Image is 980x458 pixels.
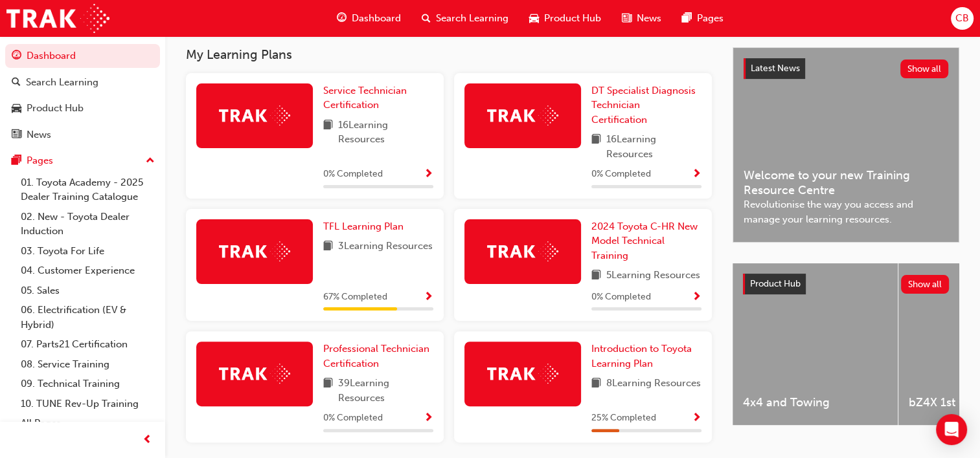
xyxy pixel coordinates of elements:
[16,300,160,334] a: 06. Electrification (EV & Hybrid)
[424,289,433,305] button: Show Progress
[5,44,160,68] a: Dashboard
[219,241,290,261] img: Trak
[323,239,333,255] span: book-icon
[16,374,160,394] a: 09. Technical Training
[27,101,84,116] div: Product Hub
[12,50,21,62] span: guage-icon
[323,221,404,232] span: TFL Learning Plan
[26,75,98,90] div: Search Learning
[733,47,959,243] a: Latest NewsShow allWelcome to your new Training Resource CentreRevolutionise the way you access a...
[422,10,431,27] span: search-icon
[901,275,950,294] button: Show all
[591,221,698,261] span: 2024 Toyota C-HR New Model Technical Training
[591,411,656,426] span: 25 % Completed
[16,413,160,433] a: All Pages
[529,10,539,27] span: car-icon
[5,149,160,173] button: Pages
[955,11,969,26] span: CB
[487,241,558,261] img: Trak
[12,77,21,89] span: search-icon
[424,413,433,424] span: Show Progress
[606,376,701,392] span: 8 Learning Resources
[323,411,383,426] span: 0 % Completed
[436,11,508,26] span: Search Learning
[591,219,701,263] a: 2024 Toyota C-HR New Model Technical Training
[12,129,21,141] span: news-icon
[424,410,433,426] button: Show Progress
[323,167,383,182] span: 0 % Completed
[743,274,949,294] a: Product HubShow all
[323,376,333,405] span: book-icon
[5,71,160,94] a: Search Learning
[142,432,152,448] span: prev-icon
[323,83,433,113] a: Service Technician Certification
[16,354,160,375] a: 08. Service Training
[323,219,409,234] a: TFL Learning Plan
[750,278,801,289] span: Product Hub
[751,63,800,74] span: Latest News
[692,410,701,426] button: Show Progress
[692,292,701,303] span: Show Progress
[186,47,712,62] h3: My Learning Plans
[5,123,160,147] a: News
[519,5,611,32] a: car-iconProduct Hub
[591,342,701,371] a: Introduction to Toyota Learning Plan
[936,414,967,445] div: Open Intercom Messenger
[692,289,701,305] button: Show Progress
[744,168,948,197] span: Welcome to your new Training Resource Centre
[337,10,347,27] span: guage-icon
[27,127,51,142] div: News
[219,364,290,384] img: Trak
[12,103,21,114] span: car-icon
[16,207,160,241] a: 02. New - Toyota Dealer Induction
[611,5,672,32] a: news-iconNews
[323,343,429,369] span: Professional Technician Certification
[338,376,433,405] span: 39 Learning Resources
[733,263,898,425] a: 4x4 and Towing
[591,290,651,305] span: 0 % Completed
[591,167,651,182] span: 0 % Completed
[692,413,701,424] span: Show Progress
[606,132,701,161] span: 16 Learning Resources
[606,268,700,284] span: 5 Learning Resources
[951,7,974,30] button: CB
[591,85,696,125] span: DT Specialist Diagnosis Technician Certification
[682,10,692,27] span: pages-icon
[424,166,433,182] button: Show Progress
[323,342,433,371] a: Professional Technician Certification
[591,268,601,284] span: book-icon
[6,4,109,33] img: Trak
[16,261,160,281] a: 04. Customer Experience
[900,60,949,78] button: Show all
[672,5,734,32] a: pages-iconPages
[743,395,887,410] span: 4x4 and Towing
[16,281,160,301] a: 05. Sales
[323,85,407,111] span: Service Technician Certification
[637,11,661,26] span: News
[323,290,387,305] span: 67 % Completed
[692,169,701,180] span: Show Progress
[744,197,948,226] span: Revolutionise the way you access and manage your learning resources.
[744,58,948,79] a: Latest NewsShow all
[622,10,632,27] span: news-icon
[16,334,160,354] a: 07. Parts21 Certification
[591,132,601,161] span: book-icon
[12,155,21,167] span: pages-icon
[27,153,53,168] div: Pages
[338,118,433,147] span: 16 Learning Resources
[326,5,411,32] a: guage-iconDashboard
[5,96,160,120] a: Product Hub
[352,11,401,26] span: Dashboard
[591,83,701,127] a: DT Specialist Diagnosis Technician Certification
[16,394,160,414] a: 10. TUNE Rev-Up Training
[487,105,558,125] img: Trak
[544,11,601,26] span: Product Hub
[323,118,333,147] span: book-icon
[591,343,692,369] span: Introduction to Toyota Learning Plan
[591,376,601,392] span: book-icon
[5,41,160,149] button: DashboardSearch LearningProduct HubNews
[338,239,433,255] span: 3 Learning Resources
[16,173,160,207] a: 01. Toyota Academy - 2025 Dealer Training Catalogue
